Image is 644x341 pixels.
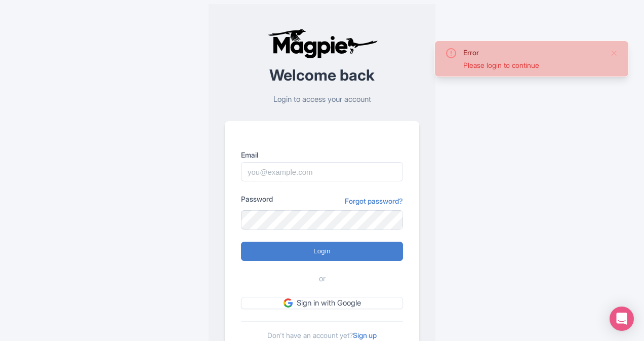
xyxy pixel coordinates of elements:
img: logo-ab69f6fb50320c5b225c76a69d11143b.png [265,28,379,59]
input: you@example.com [241,162,403,181]
button: Close [610,47,618,59]
a: Sign up [353,331,377,339]
div: Open Intercom Messenger [610,307,634,331]
label: Email [241,149,403,160]
input: Login [241,242,403,261]
a: Forgot password? [345,196,403,206]
a: Sign in with Google [241,297,403,310]
label: Password [241,194,273,204]
div: Error [463,47,602,58]
p: Login to access your account [225,94,419,105]
img: google.svg [284,298,293,308]
h2: Welcome back [225,67,419,84]
div: Please login to continue [463,60,602,70]
span: or [319,273,326,285]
